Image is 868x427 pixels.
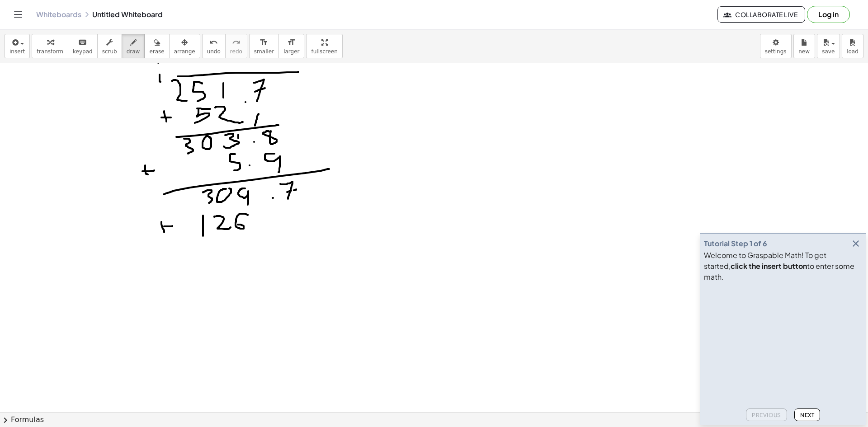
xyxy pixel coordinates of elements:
[259,37,268,48] i: format_size
[798,48,810,55] span: new
[704,238,767,249] div: Tutorial Step 1 of 6
[144,34,169,58] button: erase
[232,37,241,48] i: redo
[847,48,859,55] span: load
[9,48,25,55] span: insert
[207,48,221,55] span: undo
[174,48,195,55] span: arrange
[817,34,840,58] button: save
[68,34,98,58] button: keyboardkeypad
[731,261,807,271] b: click the insert button
[36,10,81,19] a: Whiteboards
[725,10,797,19] span: Collaborate Live
[283,48,299,55] span: larger
[306,34,342,58] button: fullscreen
[202,34,226,58] button: undoundo
[169,34,200,58] button: arrange
[800,412,814,418] span: Next
[842,34,863,58] button: load
[249,34,279,58] button: format_sizesmaller
[5,34,30,58] button: insert
[37,48,63,55] span: transform
[278,34,304,58] button: format_sizelarger
[794,408,820,421] button: Next
[225,34,247,58] button: redoredo
[97,34,122,58] button: scrub
[311,48,337,55] span: fullscreen
[765,48,787,55] span: settings
[760,34,792,58] button: settings
[793,34,815,58] button: new
[209,37,218,48] i: undo
[807,6,850,23] button: Log in
[254,48,274,55] span: smaller
[32,34,68,58] button: transform
[122,34,145,58] button: draw
[11,7,25,22] button: Toggle navigation
[287,37,296,48] i: format_size
[230,48,242,55] span: redo
[704,250,862,282] div: Welcome to Graspable Math! To get started, to enter some math.
[127,48,140,55] span: draw
[73,48,93,55] span: keypad
[822,48,835,55] span: save
[102,48,117,55] span: scrub
[149,48,164,55] span: erase
[78,37,87,48] i: keyboard
[717,6,805,23] button: Collaborate Live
